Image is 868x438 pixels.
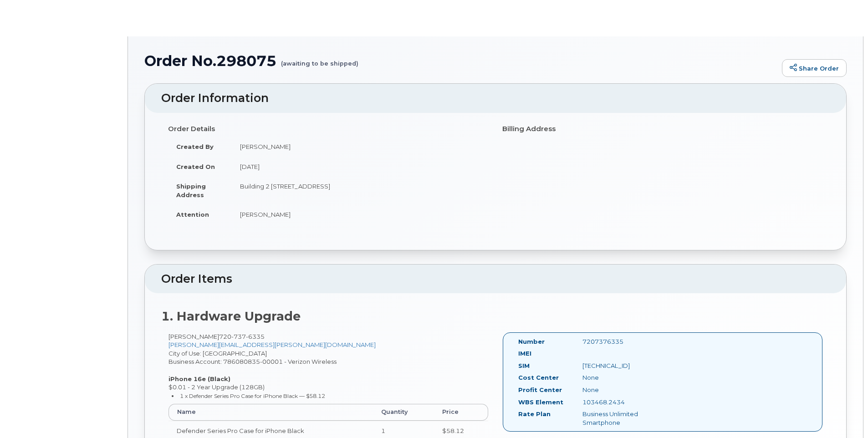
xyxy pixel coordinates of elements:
[219,333,265,340] span: 720
[168,375,230,382] strong: iPhone 16e (Black)
[576,373,666,382] div: None
[232,176,489,204] td: Building 2 [STREET_ADDRESS]
[176,211,209,218] strong: Attention
[144,53,777,69] h1: Order No.298075
[576,362,666,370] div: [TECHNICAL_ID]
[232,204,489,224] td: [PERSON_NAME]
[246,333,265,340] span: 6335
[231,333,246,340] span: 737
[161,309,301,324] strong: 1. Hardware Upgrade
[502,125,823,133] h4: Billing Address
[518,410,551,418] label: Rate Plan
[168,125,489,133] h4: Order Details
[232,157,489,177] td: [DATE]
[373,404,434,420] th: Quantity
[232,137,489,157] td: [PERSON_NAME]
[168,404,373,420] th: Name
[161,92,830,105] h2: Order Information
[281,53,358,67] small: (awaiting to be shipped)
[576,398,666,407] div: 103468.2434
[576,410,666,427] div: Business Unlimited Smartphone
[180,392,325,399] small: 1 x Defender Series Pro Case for iPhone Black — $58.12
[576,386,666,394] div: None
[518,337,545,346] label: Number
[518,362,530,370] label: SIM
[518,349,531,358] label: IMEI
[168,341,376,348] a: [PERSON_NAME][EMAIL_ADDRESS][PERSON_NAME][DOMAIN_NAME]
[518,398,563,407] label: WBS Element
[518,373,559,382] label: Cost Center
[782,59,847,77] a: Share Order
[176,183,206,199] strong: Shipping Address
[434,404,488,420] th: Price
[176,163,215,170] strong: Created On
[576,337,666,346] div: 7207376335
[518,386,562,394] label: Profit Center
[176,143,214,150] strong: Created By
[161,273,830,285] h2: Order Items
